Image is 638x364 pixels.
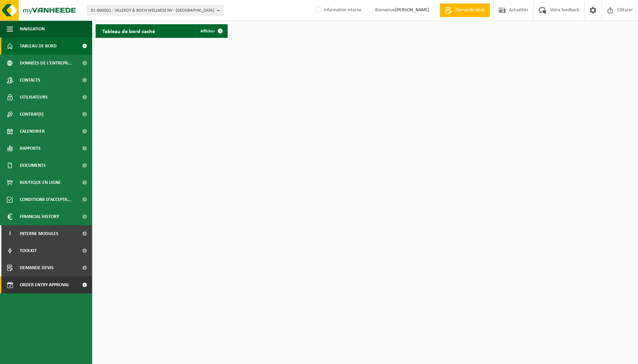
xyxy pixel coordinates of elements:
span: Conditions d'accepta... [20,191,71,208]
span: Afficher [200,29,215,33]
h2: Tableau de bord caché [96,24,162,38]
span: I [7,225,13,242]
span: Calendrier [20,123,45,140]
label: Information interne [314,5,361,15]
span: Interne modules [20,225,58,242]
a: Afficher [195,24,227,38]
span: Documents [20,157,46,174]
span: Utilisateurs [20,89,48,106]
span: Navigation [20,20,45,38]
button: 01-000001 - VILLEROY & BOCH WELLNESS NV - [GEOGRAPHIC_DATA] [87,5,224,15]
a: Demande devis [440,3,490,17]
span: Rapports [20,140,41,157]
span: Toolkit [20,242,37,259]
span: Tableau de bord [20,38,57,55]
span: Order entry approval [20,276,69,293]
strong: [PERSON_NAME] [395,8,429,13]
span: Demande devis [20,259,54,276]
span: Données de l'entrepr... [20,55,72,72]
span: Boutique en ligne [20,174,61,191]
span: Contacts [20,72,40,89]
span: Demande devis [454,7,486,14]
span: Financial History [20,208,59,225]
span: Contrat(s) [20,106,43,123]
span: 01-000001 - VILLEROY & BOCH WELLNESS NV - [GEOGRAPHIC_DATA] [91,5,214,16]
